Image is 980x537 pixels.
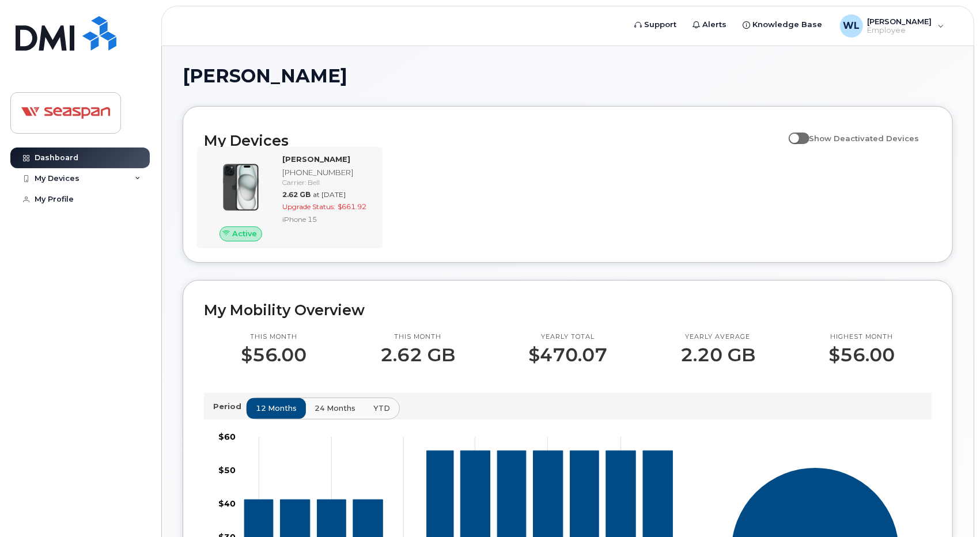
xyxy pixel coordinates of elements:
[380,332,455,342] p: This month
[680,332,755,342] p: Yearly average
[218,498,236,509] tspan: $40
[680,345,755,365] p: 2.20 GB
[282,167,371,178] div: [PHONE_NUMBER]
[315,403,355,414] span: 24 months
[282,202,335,211] span: Upgrade Status:
[282,154,350,164] strong: [PERSON_NAME]
[313,190,346,199] span: at [DATE]
[204,301,932,319] h2: My Mobility Overview
[373,403,390,414] span: YTD
[338,202,366,211] span: $661.92
[380,345,455,365] p: 2.62 GB
[789,127,798,137] input: Show Deactivated Devices
[241,332,307,342] p: This month
[828,345,895,365] p: $56.00
[218,432,236,442] tspan: $60
[282,177,371,187] div: Carrier: Bell
[809,134,920,143] span: Show Deactivated Devices
[213,401,246,412] p: Period
[183,67,347,85] span: [PERSON_NAME]
[528,332,607,342] p: Yearly total
[828,332,895,342] p: Highest month
[204,132,783,149] h2: My Devices
[241,345,307,365] p: $56.00
[282,214,371,224] div: iPhone 15
[213,160,268,215] img: iPhone_15_Black.png
[528,345,607,365] p: $470.07
[282,190,311,199] span: 2.62 GB
[232,228,257,239] span: Active
[218,465,236,475] tspan: $50
[204,154,376,241] a: Active[PERSON_NAME][PHONE_NUMBER]Carrier: Bell2.62 GBat [DATE]Upgrade Status:$661.92iPhone 15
